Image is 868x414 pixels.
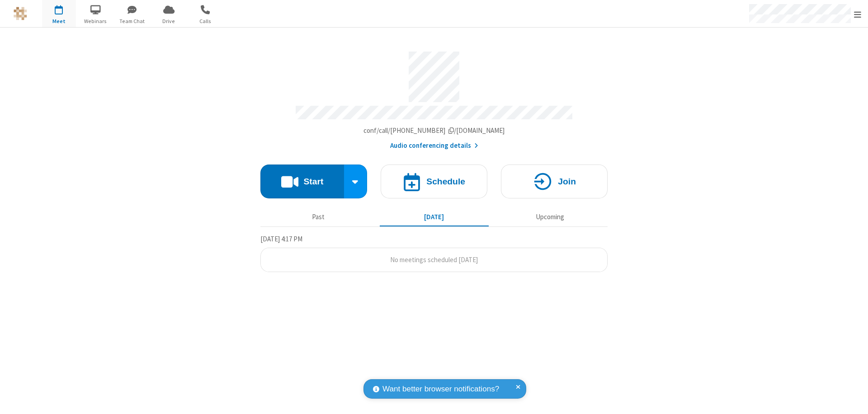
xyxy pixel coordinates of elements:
[558,177,576,186] h4: Join
[189,17,222,25] span: Calls
[152,17,186,25] span: Drive
[381,165,487,198] button: Schedule
[426,177,465,186] h4: Schedule
[363,126,505,136] button: Copy my meeting room linkCopy my meeting room link
[390,255,478,264] span: No meetings scheduled [DATE]
[79,17,113,25] span: Webinars
[260,234,608,273] section: Today's Meetings
[115,17,149,25] span: Team Chat
[382,383,499,395] span: Want better browser notifications?
[380,208,489,226] button: [DATE]
[42,17,76,25] span: Meet
[264,208,373,226] button: Past
[303,177,323,186] h4: Start
[260,45,608,151] section: Account details
[14,7,27,20] img: QA Selenium DO NOT DELETE OR CHANGE
[260,165,344,198] button: Start
[260,235,302,243] span: [DATE] 4:17 PM
[845,390,861,408] iframe: Chat
[501,165,608,198] button: Join
[363,126,505,135] span: Copy my meeting room link
[390,141,478,151] button: Audio conferencing details
[495,208,604,226] button: Upcoming
[344,165,368,198] div: Start conference options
